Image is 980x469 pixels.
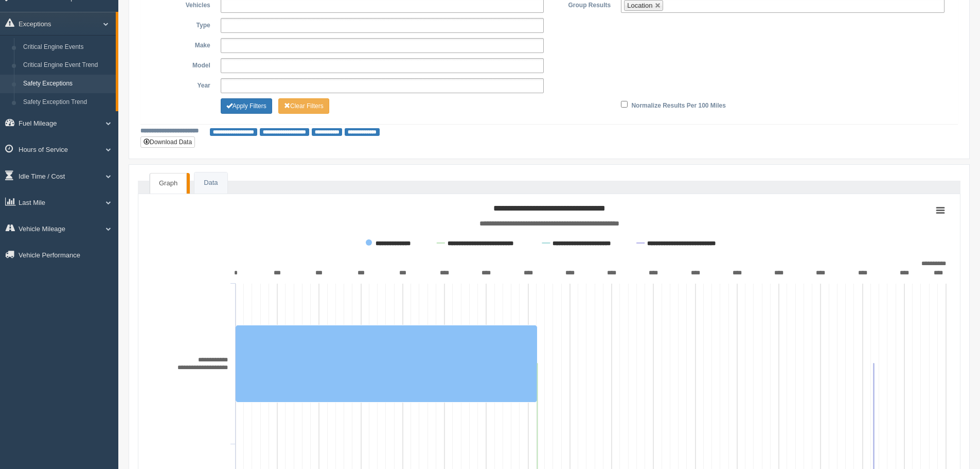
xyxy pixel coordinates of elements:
label: Type [149,18,216,30]
label: Normalize Results Per 100 Miles [631,98,725,111]
label: Year [149,78,216,91]
a: Safety Exception Trend [19,93,116,112]
a: Graph [150,173,187,194]
span: Location [627,2,652,9]
button: Change Filter Options [221,98,272,114]
label: Model [149,58,216,71]
a: Safety Exceptions [19,75,116,93]
a: Data [194,172,227,194]
a: Critical Engine Events [19,38,116,57]
button: Change Filter Options [278,98,329,114]
a: Critical Engine Event Trend [19,56,116,75]
label: Make [149,38,216,50]
button: Download Data [140,136,195,148]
